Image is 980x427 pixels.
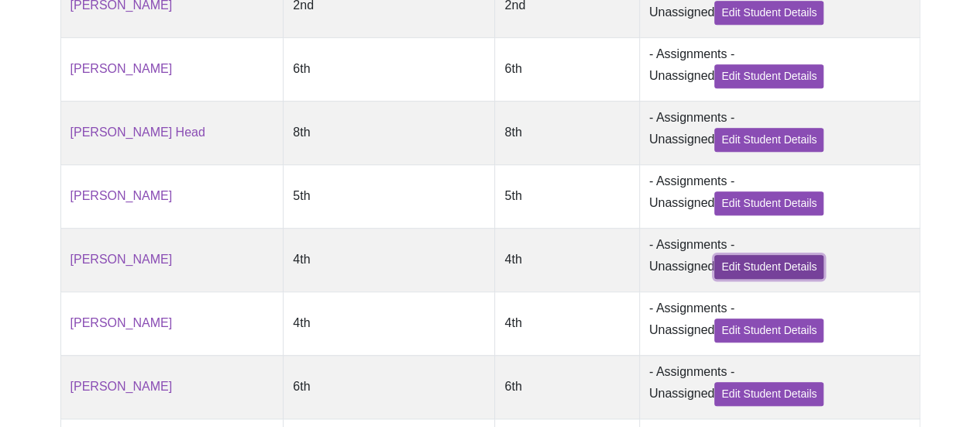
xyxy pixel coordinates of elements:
a: [PERSON_NAME] [70,189,173,202]
td: - Assignments - Unassigned [639,228,920,291]
a: [PERSON_NAME] [70,62,173,75]
td: - Assignments - Unassigned [639,37,920,101]
a: [PERSON_NAME] [70,380,173,393]
a: Edit Student Details [714,1,824,25]
td: 6th [495,37,639,101]
a: [PERSON_NAME] [70,316,173,329]
a: Edit Student Details [714,255,824,279]
a: Edit Student Details [714,382,824,406]
a: [PERSON_NAME] [70,253,173,266]
td: - Assignments - Unassigned [639,101,920,164]
td: - Assignments - Unassigned [639,164,920,228]
a: Edit Student Details [714,319,824,343]
td: - Assignments - Unassigned [639,291,920,355]
td: 8th [284,101,495,164]
td: 4th [284,228,495,291]
td: - Assignments - Unassigned [639,355,920,418]
a: [PERSON_NAME] Head [70,126,205,139]
td: 4th [284,291,495,355]
td: 5th [284,164,495,228]
td: 8th [495,101,639,164]
td: 6th [284,37,495,101]
td: 6th [495,355,639,418]
td: 4th [495,291,639,355]
a: Edit Student Details [714,64,824,88]
td: 5th [495,164,639,228]
td: 4th [495,228,639,291]
td: 6th [284,355,495,418]
a: Edit Student Details [714,128,824,152]
a: Edit Student Details [714,191,824,215]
